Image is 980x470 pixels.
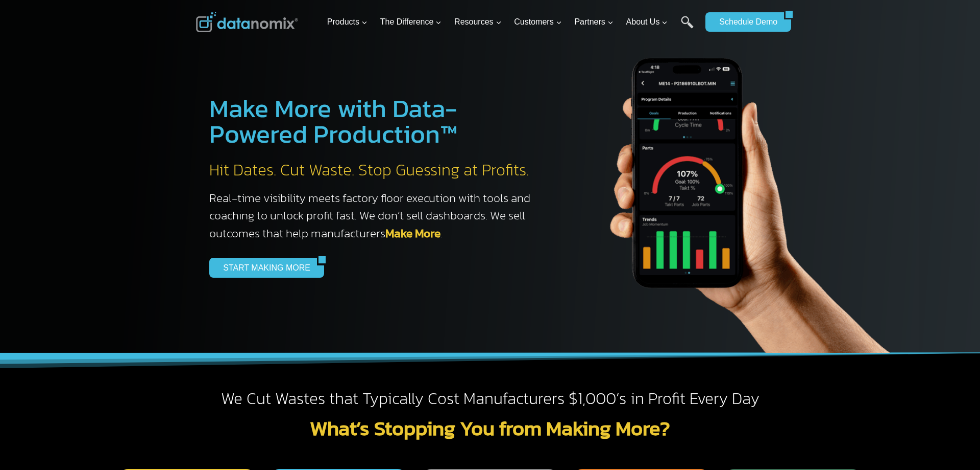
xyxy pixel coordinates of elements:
[514,15,561,29] span: Customers
[327,15,367,29] span: Products
[705,12,784,32] a: Schedule Demo
[574,15,613,29] span: Partners
[209,160,541,181] h2: Hit Dates. Cut Waste. Stop Guessing at Profits.
[209,96,541,147] h1: Make More with Data-Powered Production™
[323,6,701,39] nav: Primary Navigation
[561,20,919,353] img: The Datanoix Mobile App available on Android and iOS Devices
[196,418,784,438] h2: What’s Stopping You from Making More?
[380,15,442,29] span: The Difference
[209,258,317,277] a: START MAKING MORE
[196,388,784,410] h2: We Cut Wastes that Typically Cost Manufacturers $1,000’s in Profit Every Day
[454,15,501,29] span: Resources
[626,15,668,29] span: About Us
[385,225,440,242] a: Make More
[196,12,298,32] img: Datanomix
[681,16,694,39] a: Search
[209,189,541,242] h3: Real-time visibility meets factory floor execution with tools and coaching to unlock profit fast....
